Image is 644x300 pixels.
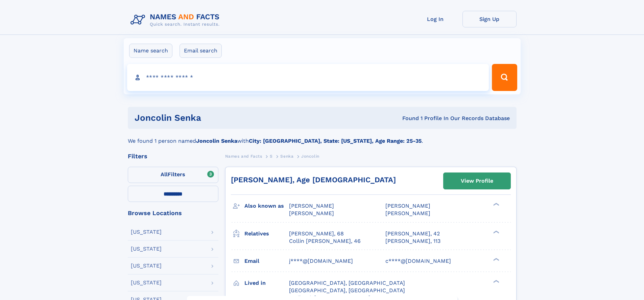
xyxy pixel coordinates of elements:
[280,152,293,160] a: Senka
[196,138,237,144] b: Joncolin Senka
[131,229,162,235] div: [US_STATE]
[131,246,162,252] div: [US_STATE]
[128,153,218,159] div: Filters
[131,280,162,285] div: [US_STATE]
[128,11,225,29] img: Logo Names and Facts
[161,171,168,178] span: All
[231,176,396,184] a: [PERSON_NAME], Age [DEMOGRAPHIC_DATA]
[128,129,517,145] div: We found 1 person named with .
[289,237,361,245] a: Collin [PERSON_NAME], 46
[301,154,319,159] span: Joncolin
[131,263,162,269] div: [US_STATE]
[462,11,517,27] a: Sign Up
[444,173,510,189] a: View Profile
[289,203,334,209] span: [PERSON_NAME]
[180,44,222,58] label: Email search
[492,257,500,261] div: ❯
[129,44,172,58] label: Name search
[225,152,262,160] a: Names and Facts
[127,64,489,91] input: search input
[244,228,289,239] h3: Relatives
[289,210,334,216] span: [PERSON_NAME]
[492,279,500,283] div: ❯
[270,152,273,160] a: S
[461,173,493,189] div: View Profile
[270,154,273,159] span: S
[302,115,510,122] div: Found 1 Profile In Our Records Database
[492,202,500,207] div: ❯
[289,287,405,294] span: [GEOGRAPHIC_DATA], [GEOGRAPHIC_DATA]
[244,277,289,289] h3: Lived in
[244,200,289,212] h3: Also known as
[408,11,462,27] a: Log In
[492,64,517,91] button: Search Button
[385,230,440,237] a: [PERSON_NAME], 42
[385,237,440,245] a: [PERSON_NAME], 113
[492,230,500,234] div: ❯
[385,210,430,216] span: [PERSON_NAME]
[289,280,405,286] span: [GEOGRAPHIC_DATA], [GEOGRAPHIC_DATA]
[128,167,218,183] label: Filters
[249,138,422,144] b: City: [GEOGRAPHIC_DATA], State: [US_STATE], Age Range: 25-35
[244,255,289,267] h3: Email
[385,203,430,209] span: [PERSON_NAME]
[289,230,344,237] a: [PERSON_NAME], 68
[128,210,218,216] div: Browse Locations
[135,114,302,122] h1: Joncolin Senka
[280,154,293,159] span: Senka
